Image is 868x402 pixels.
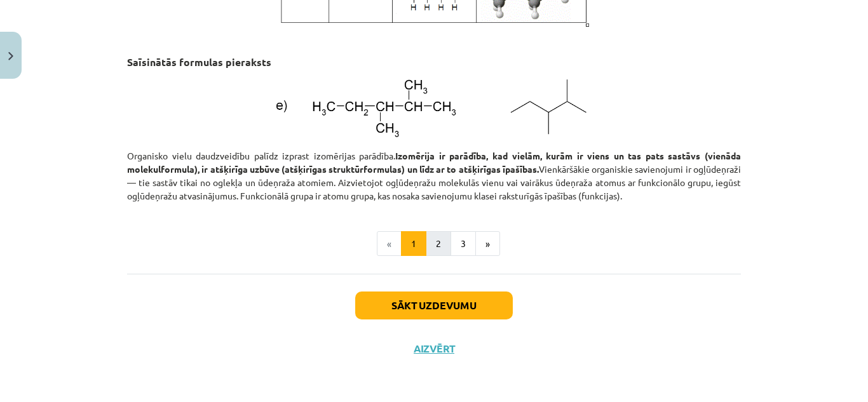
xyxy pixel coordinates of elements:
button: » [475,231,500,257]
button: 1 [401,231,426,257]
button: Aizvērt [410,342,458,355]
button: Sākt uzdevumu [355,291,513,319]
button: 2 [426,231,451,257]
button: 3 [451,231,476,257]
nav: Page navigation example [127,231,741,257]
p: Organisko vielu daudzveidību palīdz izprast izomērijas parādība. Vienkāršākie organiskie savienoj... [127,149,741,203]
strong: Izomērija ir parādība, kad vielām, kurām ir viens un tas pats sastāvs (vienāda molekulformula), i... [127,150,741,175]
strong: Saīsinātās formulas pieraksts [127,55,271,69]
img: icon-close-lesson-0947bae3869378f0d4975bcd49f059093ad1ed9edebbc8119c70593378902aed.svg [8,52,13,60]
